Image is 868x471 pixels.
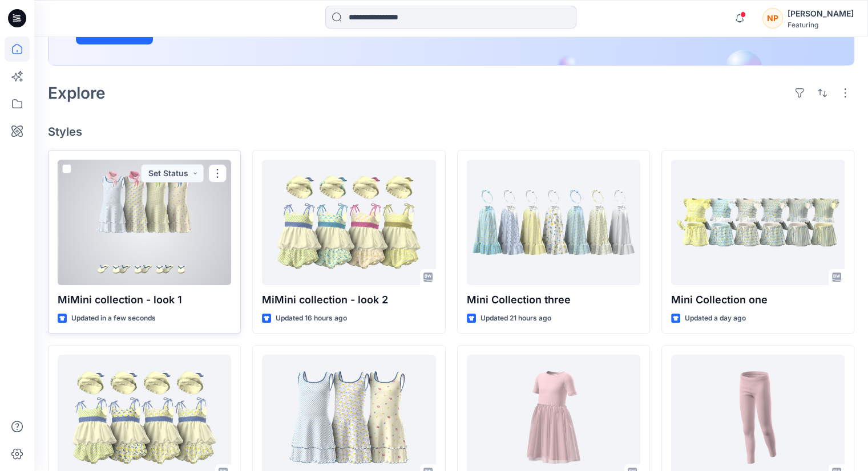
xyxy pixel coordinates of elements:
p: Updated 16 hours ago [276,312,347,324]
p: Mini Collection three [467,292,640,308]
p: Updated in a few seconds [71,312,156,324]
a: MiMini collection - look 2 [262,160,435,285]
p: Updated 21 hours ago [481,312,551,324]
p: Updated a day ago [685,312,746,324]
h4: Styles [48,125,854,139]
p: MiMini collection - look 2 [262,292,435,308]
div: [PERSON_NAME] [788,7,854,21]
p: Mini Collection one [671,292,845,308]
a: Mini Collection one [671,160,845,285]
a: Mini Collection three [467,160,640,285]
h2: Explore [48,84,106,102]
div: Featuring [788,21,854,29]
p: MiMini collection - look 1 [58,292,231,308]
div: NP [762,8,783,29]
a: MiMini collection - look 1 [58,160,231,285]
